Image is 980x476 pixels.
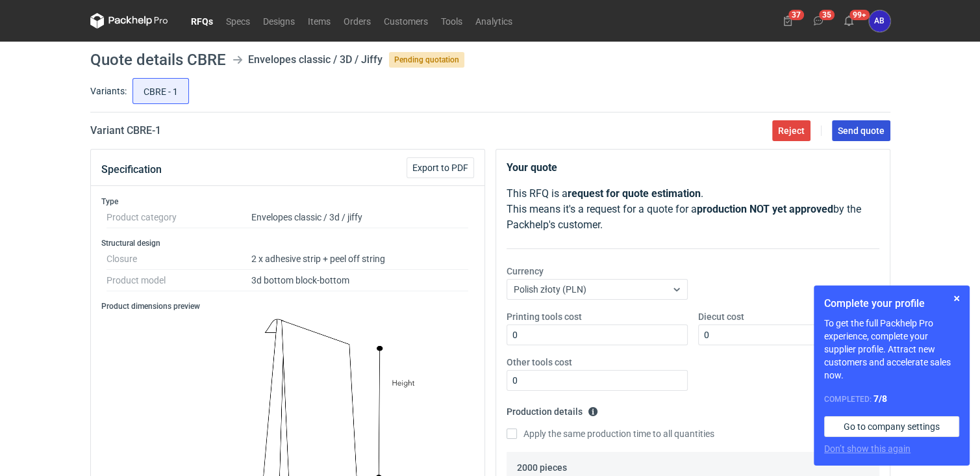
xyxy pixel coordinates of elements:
input: 0 [698,324,879,345]
strong: production NOT yet approved [697,203,833,215]
label: Currency [507,265,544,278]
button: Skip for now [949,291,964,306]
p: To get the full Packhelp Pro experience, complete your supplier profile. Attract new customers an... [824,317,959,382]
label: Diecut cost [698,310,744,323]
input: 0 [507,324,688,345]
button: AB [869,10,890,32]
span: Reject [778,126,805,135]
label: Printing tools cost [507,310,582,323]
label: Variants: [90,85,127,98]
h2: Variant CBRE - 1 [90,123,161,139]
span: Send quote [838,126,885,135]
strong: request for quote estimation [568,187,701,200]
label: Other tools cost [507,356,572,369]
button: 99+ [838,10,859,31]
div: Envelopes classic / 3D / Jiffy [248,52,383,68]
div: Completed: [824,392,959,406]
span: Pending quotation [389,52,464,68]
h1: Quote details CBRE [90,52,226,68]
button: Specification [101,154,162,185]
dt: Product model [107,270,251,291]
a: Tools [434,13,469,29]
p: This RFQ is a . This means it's a request for a quote for a by the Packhelp's customer. [507,186,879,233]
span: Export to PDF [412,163,468,172]
span: Polish złoty (PLN) [514,284,586,295]
h1: Complete your profile [824,296,959,311]
a: Analytics [469,13,519,29]
a: Items [301,13,337,29]
svg: Packhelp Pro [90,13,168,29]
dd: 3d bottom block-bottom [251,270,469,291]
h3: Type [101,196,474,207]
a: Orders [337,13,377,29]
button: Don’t show this again [824,442,911,455]
button: Reject [772,120,810,141]
button: Send quote [832,120,890,141]
strong: Your quote [507,161,557,174]
legend: 2000 pieces [517,457,567,473]
dd: 2 x adhesive strip + peel off string [251,248,469,270]
legend: Production details [507,401,598,417]
h3: Structural design [101,238,474,248]
input: 0 [507,370,688,391]
div: Agnieszka Biniarz [869,10,890,32]
dt: Closure [107,248,251,270]
a: Customers [377,13,434,29]
a: Designs [257,13,301,29]
button: 37 [777,10,798,31]
dt: Product category [107,207,251,228]
a: Specs [220,13,257,29]
a: Go to company settings [824,416,959,437]
dd: Envelopes classic / 3d / jiffy [251,207,469,228]
label: Apply the same production time to all quantities [507,427,714,440]
strong: 7 / 8 [873,393,887,404]
button: Export to PDF [407,157,474,178]
label: CBRE - 1 [132,78,189,104]
a: RFQs [184,13,220,29]
h3: Product dimensions preview [101,301,474,311]
button: 35 [808,10,829,31]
